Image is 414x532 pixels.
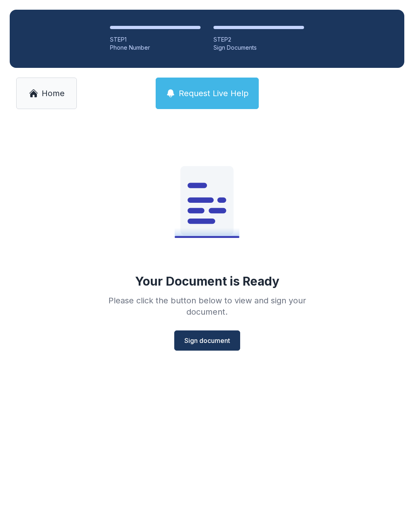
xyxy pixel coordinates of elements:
[110,36,201,44] div: STEP 1
[135,274,279,288] div: Your Document is Ready
[213,44,304,52] div: Sign Documents
[213,36,304,44] div: STEP 2
[42,88,65,99] span: Home
[184,336,230,345] span: Sign document
[91,295,323,318] div: Please click the button below to view and sign your document.
[110,44,201,52] div: Phone Number
[179,88,249,99] span: Request Live Help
